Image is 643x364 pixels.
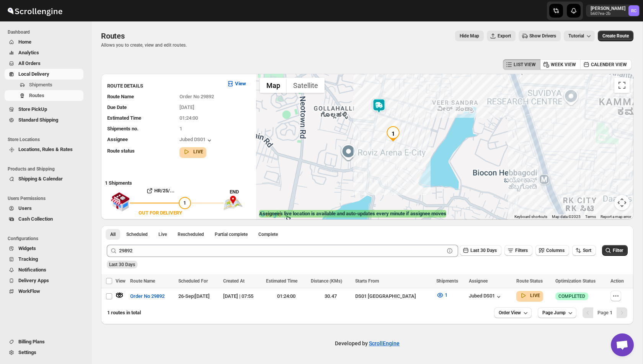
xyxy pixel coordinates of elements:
[18,205,32,211] span: Users
[130,185,191,197] button: HR/25/...
[455,31,484,41] button: Map action label
[180,136,213,144] div: Jubed DS01
[355,278,379,284] span: Starts From
[180,94,214,99] span: Order No 29892
[260,78,287,93] button: Show street map
[116,278,126,284] span: View
[101,42,187,48] p: Allows you to create, view and edit routes.
[107,94,134,99] span: Route Name
[538,307,576,318] button: Page Jump
[107,136,128,142] span: Assignee
[591,11,625,16] p: b607ea-2b
[18,71,49,77] span: Local Delivery
[126,290,169,302] button: Order No 29892
[5,243,83,254] button: Widgets
[516,278,543,284] span: Route Status
[5,336,83,347] button: Billing Plans
[460,245,501,256] button: Last 30 Days
[591,5,625,11] p: [PERSON_NAME]
[597,310,612,315] span: Page
[18,267,46,273] span: Notifications
[568,33,584,39] span: Tutorial
[5,144,83,155] button: Locations, Rules & Rates
[215,231,248,237] span: Partial complete
[18,146,73,152] span: Locations, Rules & Rates
[514,214,547,219] button: Keyboard shortcuts
[109,262,135,267] span: Last 30 Days
[613,248,623,253] span: Filter
[178,278,208,284] span: Scheduled For
[610,278,624,284] span: Action
[107,126,139,132] span: Shipments no.
[106,229,120,240] button: All routes
[223,292,262,300] div: [DATE] | 07:55
[602,245,628,256] button: Filter
[369,340,400,346] a: ScrollEngine
[555,278,596,284] span: Optimization Status
[158,231,167,237] span: Live
[572,245,596,256] button: Sort
[469,293,503,301] div: Jubed DS01
[586,5,640,17] button: User menu
[5,58,83,69] button: All Orders
[311,278,342,284] span: Distance (KMs)
[470,248,497,253] span: Last 30 Days
[178,293,210,299] span: 26-Sep | [DATE]
[436,278,458,284] span: Shipments
[5,254,83,265] button: Tracking
[530,293,540,298] b: LIVE
[29,93,44,98] span: Routes
[180,126,182,132] span: 1
[183,200,186,206] span: 1
[222,78,251,90] button: View
[558,293,585,299] span: COMPLETED
[8,195,86,201] span: Users Permissions
[266,292,306,300] div: 01:24:00
[107,115,141,121] span: Estimated Time
[535,245,569,256] button: Columns
[601,214,631,219] a: Report a map error
[583,248,591,253] span: Sort
[18,39,31,45] span: Home
[614,195,630,210] button: Map camera controls
[504,245,532,256] button: Filters
[580,59,632,70] button: CALENDER VIEW
[224,196,243,210] img: trip_end.png
[193,149,203,154] b: LIVE
[154,188,175,193] b: HR/25/...
[180,115,198,121] span: 01:24:00
[385,126,401,141] div: 1
[5,286,83,297] button: WorkFlow
[119,245,444,257] input: Press enter after typing | Search Eg. Order No 29892
[611,333,634,356] div: Open chat
[18,60,41,66] span: All Orders
[591,62,627,68] span: CALENDER VIEW
[107,82,220,90] h3: ROUTE DETAILS
[183,148,203,156] button: LIVE
[5,80,83,90] button: Shipments
[519,31,561,41] button: Show Drivers
[287,78,325,93] button: Show satellite imagery
[610,310,612,315] b: 1
[5,90,83,101] button: Routes
[552,214,581,219] span: Map data ©2025
[259,210,446,218] label: Assignee's live location is available and auto-updates every minute if assignee moves
[631,8,636,13] text: RC
[542,310,566,316] span: Page Jump
[8,236,86,242] span: Configurations
[335,340,400,347] p: Developed by
[598,31,633,41] button: Create Route
[432,289,452,301] button: 1
[18,278,49,283] span: Delivery Apps
[178,231,204,237] span: Rescheduled
[8,29,86,35] span: Dashboard
[602,33,629,39] span: Create Route
[107,104,127,110] span: Due Date
[546,248,565,253] span: Columns
[130,278,155,284] span: Route Name
[551,62,576,68] span: WEEK VIEW
[223,278,245,284] span: Created At
[18,245,36,251] span: Widgets
[6,1,64,20] img: ScrollEngine
[18,176,63,182] span: Shipping & Calendar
